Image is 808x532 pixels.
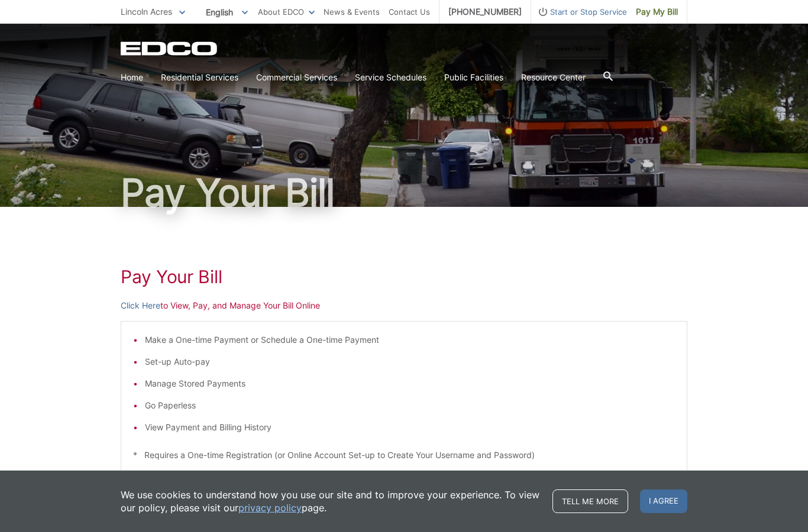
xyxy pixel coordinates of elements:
p: to View, Pay, and Manage Your Bill Online [121,299,687,312]
a: Residential Services [161,71,238,84]
span: Lincoln Acres [121,7,172,17]
p: We use cookies to understand how you use our site and to improve your experience. To view our pol... [121,488,541,514]
li: Manage Stored Payments [145,377,675,390]
a: Click Here [121,299,160,312]
a: Tell me more [552,489,628,513]
a: About EDCO [258,5,315,18]
a: Public Facilities [444,71,503,84]
a: Home [121,71,143,84]
li: Go Paperless [145,399,675,412]
a: Service Schedules [355,71,426,84]
span: I agree [640,489,687,513]
a: Resource Center [521,71,586,84]
a: Commercial Services [256,71,337,84]
a: privacy policy [238,501,302,514]
a: Contact Us [389,5,430,18]
h1: Pay Your Bill [121,266,687,287]
a: News & Events [324,5,380,18]
li: Make a One-time Payment or Schedule a One-time Payment [145,333,675,346]
li: View Payment and Billing History [145,421,675,434]
a: EDCD logo. Return to the homepage. [121,41,219,56]
span: English [197,2,257,22]
span: Pay My Bill [636,5,678,18]
p: * Requires a One-time Registration (or Online Account Set-up to Create Your Username and Password) [133,449,675,462]
h1: Pay Your Bill [121,174,687,212]
li: Set-up Auto-pay [145,355,675,368]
